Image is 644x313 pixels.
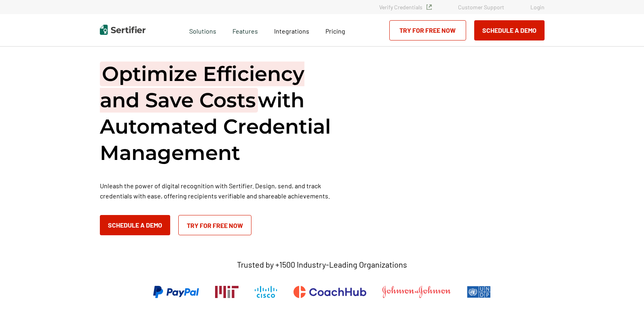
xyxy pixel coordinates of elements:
p: Trusted by +1500 Industry-Leading Organizations [237,260,407,270]
img: Johnson & Johnson [382,286,450,298]
span: Solutions [189,25,216,35]
h1: with Automated Credential Management [100,61,342,166]
a: Integrations [274,25,309,35]
img: CoachHub [293,286,366,298]
img: PayPal [153,286,199,298]
span: Features [232,25,258,35]
a: Try for Free Now [389,20,466,40]
a: Try for Free Now [178,215,251,235]
span: Integrations [274,27,309,35]
p: Unleash the power of digital recognition with Sertifier. Design, send, and track credentials with... [100,181,342,201]
a: Pricing [325,25,345,35]
span: Pricing [325,27,345,35]
a: Verify Credentials [379,4,432,11]
img: Cisco [255,286,277,298]
a: Login [530,4,545,11]
img: UNDP [467,286,491,298]
span: Optimize Efficiency and Save Costs [100,62,304,113]
img: Verified [427,4,432,10]
a: Customer Support [458,4,504,11]
img: Massachusetts Institute of Technology [215,286,239,298]
img: Sertifier | Digital Credentialing Platform [100,25,146,35]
